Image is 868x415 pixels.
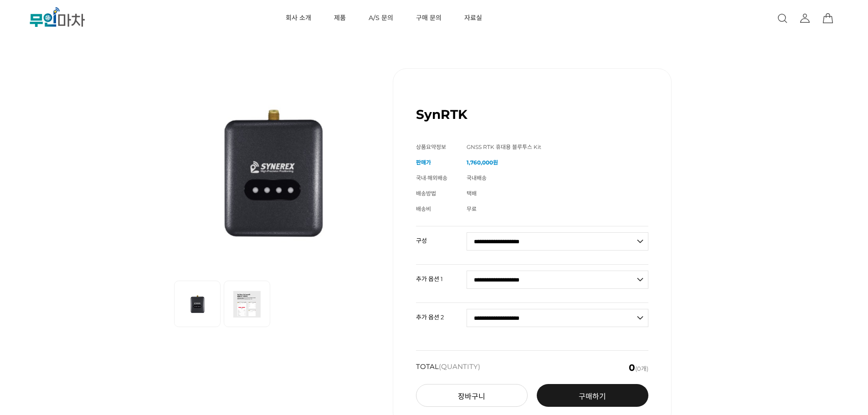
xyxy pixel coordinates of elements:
a: 구매하기 [537,384,648,407]
span: 상품요약정보 [416,143,446,150]
span: GNSS RTK 휴대용 블루투스 Kit [467,143,541,150]
span: (0개) [629,363,648,372]
em: 0 [629,362,635,373]
span: 택배 [467,190,477,197]
span: 판매가 [416,159,431,166]
span: 배송비 [416,205,431,212]
strong: 1,760,000원 [467,159,498,166]
span: 국내·해외배송 [416,174,447,181]
span: 국내배송 [467,174,487,181]
th: 구성 [416,226,467,247]
th: 추가 옵션 2 [416,303,467,324]
span: 무료 [467,205,477,212]
h1: SynRTK [416,107,467,122]
img: SynRTK [174,68,370,269]
span: 배송방법 [416,190,436,197]
th: 추가 옵션 1 [416,265,467,286]
button: 장바구니 [416,384,528,407]
span: (QUANTITY) [439,362,480,371]
span: 구매하기 [579,392,606,401]
strong: TOTAL [416,363,480,372]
